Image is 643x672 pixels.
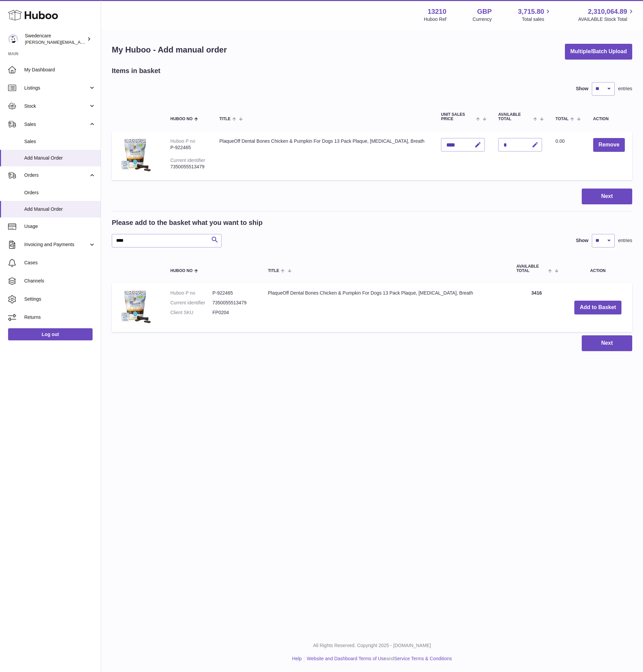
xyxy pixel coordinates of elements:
[8,34,18,44] img: daniel.corbridge@swedencare.co.uk
[582,335,632,351] button: Next
[522,16,552,23] span: Total sales
[112,66,161,75] h2: Items in basket
[307,656,386,661] a: Website and Dashboard Terms of Use
[24,67,96,73] span: My Dashboard
[119,290,152,324] img: PlaqueOff Dental Bones Chicken & Pumpkin For Dogs 13 Pack Plaque, Tartar, Breath
[24,190,96,196] span: Orders
[518,7,544,16] span: 3,715.80
[170,290,212,296] dt: Huboo P no
[119,138,152,172] img: PlaqueOff Dental Bones Chicken & Pumpkin For Dogs 13 Pack Plaque, Tartar, Breath
[576,237,588,244] label: Show
[593,117,625,121] div: Action
[212,309,255,316] dd: FP0204
[618,86,632,92] span: entries
[510,283,564,332] td: 3416
[518,7,552,23] a: 3,715.80 Total sales
[555,138,565,144] span: 0.00
[292,656,302,661] a: Help
[441,112,474,121] span: Unit Sales Price
[24,314,96,321] span: Returns
[304,656,452,662] li: and
[170,144,206,151] div: P-922465
[24,85,89,91] span: Listings
[24,206,96,212] span: Add Manual Order
[112,218,263,227] h2: Please add to the basket what you want to ship
[424,16,446,23] div: Huboo Ref
[24,223,96,230] span: Usage
[25,39,171,45] span: [PERSON_NAME][EMAIL_ADDRESS][PERSON_NAME][DOMAIN_NAME]
[212,290,255,296] dd: P-922465
[24,172,89,178] span: Orders
[516,264,546,273] span: AVAILABLE Total
[170,138,195,144] div: Huboo P no
[170,158,205,163] div: Current identifier
[24,121,89,128] span: Sales
[24,278,96,284] span: Channels
[170,309,212,316] dt: Client SKU
[24,155,96,161] span: Add Manual Order
[565,44,632,60] button: Multiple/Batch Upload
[574,301,621,314] button: Add to Basket
[8,328,93,340] a: Log out
[473,16,492,23] div: Currency
[212,300,255,306] dd: 7350055513479
[555,117,569,121] span: Total
[106,642,638,649] p: All Rights Reserved. Copyright 2025 - [DOMAIN_NAME]
[24,103,89,109] span: Stock
[213,131,435,180] td: PlaqueOff Dental Bones Chicken & Pumpkin For Dogs 13 Pack Plaque, [MEDICAL_DATA], Breath
[268,269,279,273] span: Title
[564,258,632,280] th: Action
[576,86,588,92] label: Show
[618,237,632,244] span: entries
[498,112,532,121] span: AVAILABLE Total
[578,16,635,23] span: AVAILABLE Stock Total
[578,7,635,23] a: 2,310,064.89 AVAILABLE Stock Total
[261,283,510,332] td: PlaqueOff Dental Bones Chicken & Pumpkin For Dogs 13 Pack Plaque, [MEDICAL_DATA], Breath
[24,260,96,266] span: Cases
[588,7,627,16] span: 2,310,064.89
[170,269,193,273] span: Huboo no
[24,138,96,145] span: Sales
[24,241,89,248] span: Invoicing and Payments
[593,138,625,152] button: Remove
[24,296,96,302] span: Settings
[477,7,492,16] strong: GBP
[394,656,452,661] a: Service Terms & Conditions
[582,189,632,204] button: Next
[112,44,227,55] h1: My Huboo - Add manual order
[170,117,193,121] span: Huboo no
[219,117,231,121] span: Title
[170,300,212,306] dt: Current identifier
[170,164,206,170] div: 7350055513479
[25,33,86,45] div: Swedencare
[428,7,446,16] strong: 13210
